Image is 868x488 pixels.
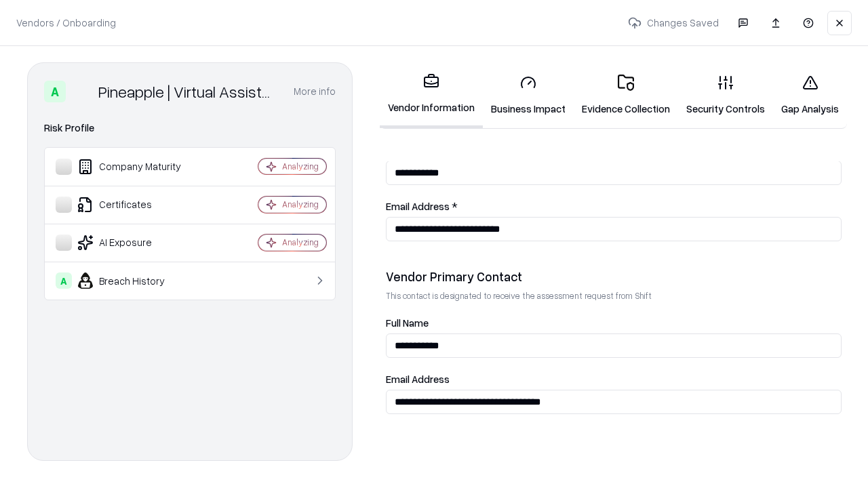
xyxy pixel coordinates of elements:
a: Gap Analysis [773,64,847,127]
div: A [44,81,66,102]
div: Certificates [56,197,218,213]
div: Risk Profile [44,120,336,136]
div: AI Exposure [56,235,218,251]
p: Vendors / Onboarding [16,16,116,30]
label: Email Address * [386,201,842,211]
label: Full Name [386,318,842,328]
div: Company Maturity [56,159,218,175]
div: Analyzing [282,199,319,210]
a: Evidence Collection [574,64,678,127]
div: Vendor Primary Contact [386,268,842,285]
div: A [56,272,72,289]
button: More info [294,79,336,104]
div: Analyzing [282,161,319,172]
div: Analyzing [282,237,319,248]
a: Vendor Information [380,62,483,128]
a: Business Impact [483,64,574,127]
img: Pineapple | Virtual Assistant Agency [71,81,93,102]
div: Breach History [56,272,218,289]
a: Security Controls [678,64,773,127]
div: Pineapple | Virtual Assistant Agency [98,81,277,102]
label: Email Address [386,374,842,384]
p: This contact is designated to receive the assessment request from Shift [386,290,842,302]
p: Changes Saved [623,10,724,35]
